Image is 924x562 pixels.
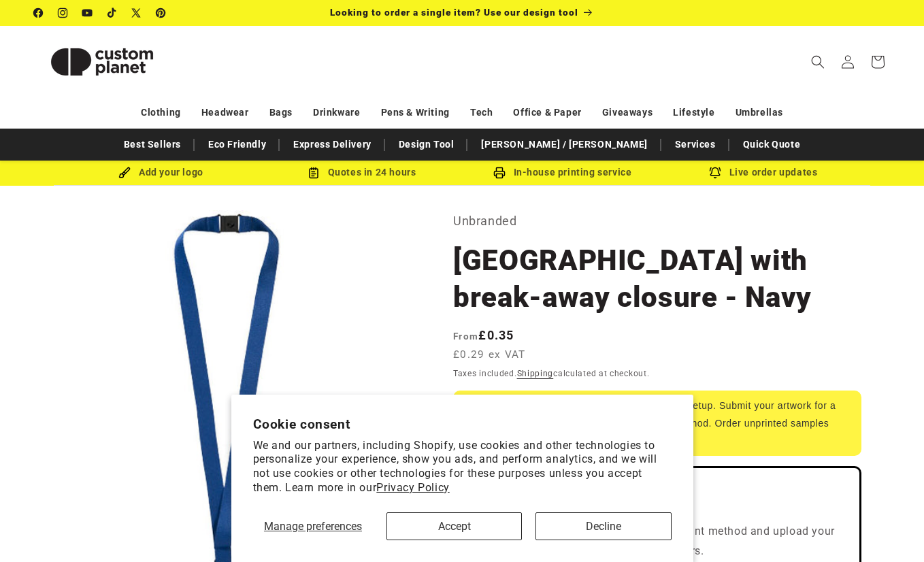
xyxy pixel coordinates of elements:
[663,164,863,181] div: Live order updates
[34,31,170,93] img: Custom Planet
[453,210,861,232] p: Unbranded
[517,369,554,378] a: Shipping
[117,133,188,156] a: Best Sellers
[252,512,373,540] button: Manage preferences
[253,416,672,432] h2: Cookie consent
[453,242,861,316] h1: [GEOGRAPHIC_DATA] with break-away closure - Navy
[453,328,514,342] strong: £0.35
[201,133,273,156] a: Eco Friendly
[313,101,360,125] a: Drinkware
[493,167,506,179] img: In-house printing
[736,101,783,125] a: Umbrellas
[453,391,861,456] div: Price excludes your logo and setup. Submit your artwork for a tailored quote based on your prefer...
[253,439,672,495] p: We and our partners, including Shopify, use cookies and other technologies to personalize your ex...
[141,101,181,125] a: Clothing
[61,164,261,181] div: Add your logo
[453,331,478,342] span: From
[264,520,362,533] span: Manage preferences
[381,101,450,125] a: Pens & Writing
[474,133,654,156] a: [PERSON_NAME] / [PERSON_NAME]
[386,512,522,540] button: Accept
[602,101,653,125] a: Giveaways
[376,481,449,494] a: Privacy Policy
[261,164,462,181] div: Quotes in 24 hours
[269,101,293,125] a: Bags
[453,347,526,363] span: £0.29 ex VAT
[308,167,320,179] img: Order Updates Icon
[668,133,723,156] a: Services
[392,133,461,156] a: Design Tool
[29,26,176,97] a: Custom Planet
[286,133,378,156] a: Express Delivery
[709,167,721,179] img: Order updates
[201,101,249,125] a: Headwear
[513,101,581,125] a: Office & Paper
[453,367,861,380] div: Taxes included. calculated at checkout.
[535,512,671,540] button: Decline
[736,133,808,156] a: Quick Quote
[118,167,131,179] img: Brush Icon
[803,47,833,77] summary: Search
[470,101,493,125] a: Tech
[462,164,663,181] div: In-house printing service
[673,101,714,125] a: Lifestyle
[330,7,578,18] span: Looking to order a single item? Use our design tool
